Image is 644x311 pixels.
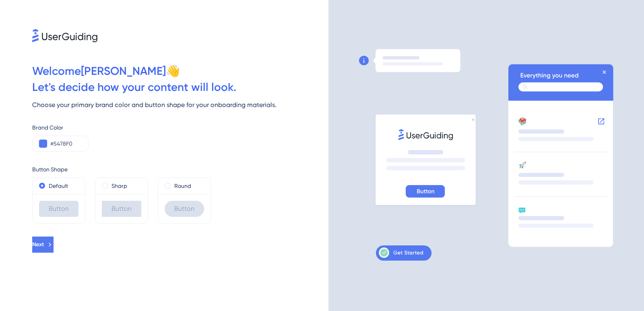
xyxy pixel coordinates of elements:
[111,181,127,191] label: Sharp
[32,237,54,253] button: Next
[39,201,78,217] div: Button
[32,165,328,174] div: Button Shape
[32,100,328,110] div: Choose your primary brand color and button shape for your onboarding materials.
[174,181,191,191] label: Round
[165,201,204,217] div: Button
[49,181,68,191] label: Default
[32,79,328,95] div: Let ' s decide how your content will look.
[32,63,328,79] div: Welcome [PERSON_NAME] 👋
[32,123,328,132] div: Brand Color
[102,201,141,217] div: Button
[32,240,44,249] span: Next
